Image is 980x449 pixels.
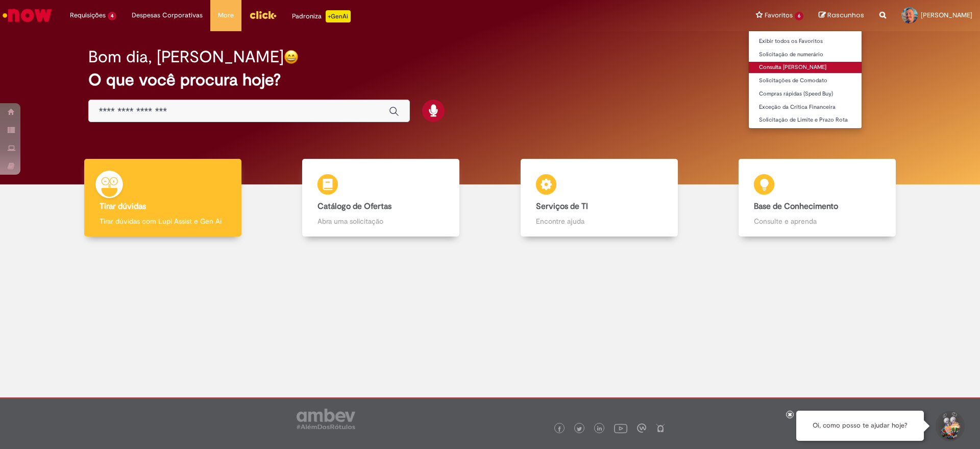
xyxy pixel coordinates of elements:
p: Encontre ajuda [536,216,663,226]
a: Rascunhos [819,11,864,20]
span: Rascunhos [827,10,864,20]
p: +GenAi [326,10,351,22]
a: Consulta [PERSON_NAME] [749,62,862,73]
h2: Bom dia, [PERSON_NAME] [88,48,284,66]
p: Abra uma solicitação [317,216,444,226]
span: [PERSON_NAME] [921,11,972,19]
b: Catálogo de Ofertas [317,201,391,211]
div: Padroniza [292,10,351,22]
img: click_logo_yellow_360x200.png [249,7,277,22]
ul: Favoritos [748,31,862,129]
img: logo_footer_naosei.png [656,423,665,433]
img: logo_footer_twitter.png [577,427,582,432]
span: Requisições [70,10,106,20]
span: 4 [108,12,116,20]
img: logo_footer_youtube.png [614,421,627,435]
p: Consulte e aprenda [754,216,880,226]
img: logo_footer_ambev_rotulo_gray.png [297,409,355,429]
b: Base de Conhecimento [754,201,838,211]
b: Tirar dúvidas [100,201,146,211]
a: Solicitação de numerário [749,49,862,60]
a: Base de Conhecimento Consulte e aprenda [708,159,927,237]
a: Serviços de TI Encontre ajuda [490,159,708,237]
span: Despesas Corporativas [132,10,203,20]
a: Exibir todos os Favoritos [749,36,862,47]
div: Oi, como posso te ajudar hoje? [796,411,924,441]
img: happy-face.png [284,50,299,64]
a: Solicitações de Comodato [749,75,862,86]
span: 6 [795,12,803,20]
b: Serviços de TI [536,201,588,211]
a: Compras rápidas (Speed Buy) [749,88,862,100]
img: logo_footer_workplace.png [637,423,646,433]
a: Solicitação de Limite e Prazo Rota [749,114,862,126]
img: logo_footer_linkedin.png [597,426,602,432]
a: Tirar dúvidas Tirar dúvidas com Lupi Assist e Gen Ai [54,159,272,237]
a: Exceção da Crítica Financeira [749,102,862,113]
p: Tirar dúvidas com Lupi Assist e Gen Ai [100,216,226,226]
a: Catálogo de Ofertas Abra uma solicitação [272,159,491,237]
h2: O que você procura hoje? [88,71,892,89]
span: More [218,10,234,20]
img: logo_footer_facebook.png [557,427,562,432]
span: Favoritos [765,10,793,20]
img: ServiceNow [1,5,54,26]
button: Iniciar Conversa de Suporte [934,411,965,441]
